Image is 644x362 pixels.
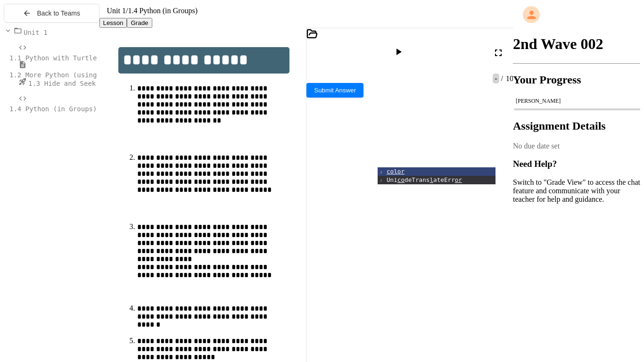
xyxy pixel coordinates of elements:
[28,80,96,87] span: 1.3 Hide and Seek
[513,120,640,132] h2: Assignment Details
[516,98,637,105] div: [PERSON_NAME]
[513,4,640,25] div: My Account
[513,159,640,169] h3: Need Help?
[306,83,363,98] button: Submit Answer
[99,18,127,28] button: Lesson
[126,7,128,15] span: /
[513,74,640,86] h2: Your Progress
[9,71,129,79] span: 1.2 More Python (using Turtle)
[493,74,499,83] span: -
[37,9,80,17] span: Back to Teams
[513,178,640,204] p: Switch to "Grade View" to access the chat feature and communicate with your teacher for help and ...
[513,142,640,150] div: No due date set
[4,4,99,23] button: Back to Teams
[513,35,640,53] h1: 2nd Wave 002
[128,7,198,15] span: 1.4 Python (in Groups)
[107,7,126,15] span: Unit 1
[504,74,513,82] span: 10
[501,74,503,82] span: /
[314,87,356,94] span: Submit Answer
[24,29,48,36] span: Unit 1
[9,105,97,113] span: 1.4 Python (in Groups)
[127,18,152,28] button: Grade
[9,54,97,62] span: 1.1 Python with Turtle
